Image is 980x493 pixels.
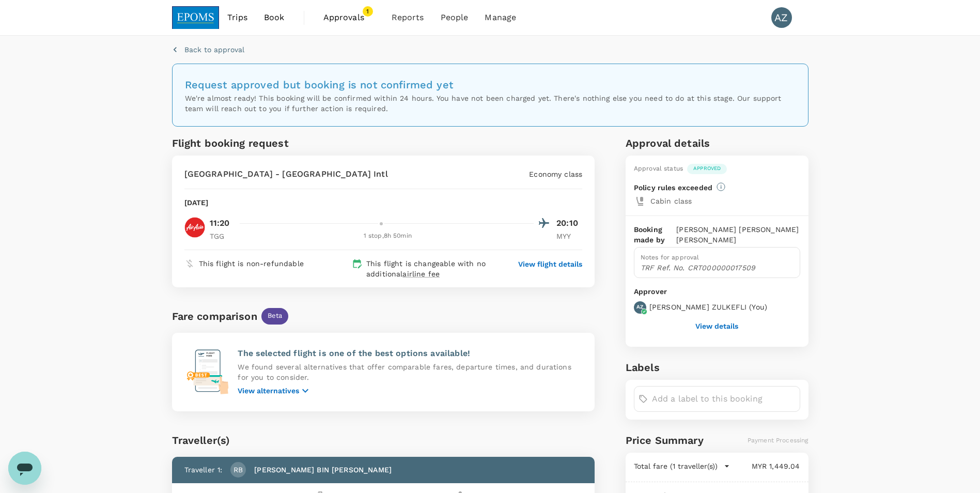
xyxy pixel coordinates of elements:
[185,76,796,93] h6: Request approved but booking is not confirmed yet
[652,391,796,407] input: Add a label to this booking
[771,7,792,28] div: AZ
[172,308,257,325] div: Fare comparison
[392,11,424,24] span: Reports
[184,44,244,55] p: Back to approval
[199,258,304,269] p: This flight is non-refundable
[185,93,796,114] p: We're almost ready! This booking will be confirmed within 24 hours. You have not been charged yet...
[210,217,230,229] p: 11:20
[402,270,440,278] span: airline fee
[238,362,582,382] p: We found several alternatives that offer comparable fares, departure times, and durations for you...
[730,461,800,471] p: MYR 1,449.04
[695,322,738,330] button: View details
[649,302,767,312] p: [PERSON_NAME] ZULKEFLI ( You )
[636,303,643,311] p: AZ
[634,164,683,174] div: Approval status
[441,11,469,24] span: People
[261,311,289,321] span: Beta
[227,11,247,24] span: Trips
[641,263,794,273] p: TRF Ref. No. CRT000000017509
[676,224,800,245] p: [PERSON_NAME] [PERSON_NAME] [PERSON_NAME]
[238,347,582,360] p: The selected flight is one of the best options available!
[184,197,209,208] p: [DATE]
[518,259,582,269] button: View flight details
[264,11,285,24] span: Book
[748,437,808,444] span: Payment Processing
[363,6,373,17] span: 1
[650,196,800,206] p: Cabin class
[634,182,712,193] p: Policy rules exceeded
[184,465,223,475] p: Traveller 1 :
[626,135,808,151] h6: Approval details
[687,165,727,172] span: Approved
[641,254,699,261] span: Notes for approval
[556,217,582,229] p: 20:10
[172,44,244,55] button: Back to approval
[323,11,375,24] span: Approvals
[210,231,236,241] p: TGG
[254,465,392,475] p: [PERSON_NAME] BIN [PERSON_NAME]
[8,452,41,485] iframe: Button to launch messaging window
[172,432,595,449] div: Traveller(s)
[172,6,220,29] img: EPOMS SDN BHD
[634,286,800,297] p: Approver
[238,384,312,397] button: View alternatives
[234,465,243,475] p: RB
[242,231,534,241] div: 1 stop , 8h 50min
[184,217,205,238] img: AK
[485,11,516,24] span: Manage
[626,432,704,449] h6: Price Summary
[529,169,582,179] p: Economy class
[556,231,582,241] p: MYY
[172,135,381,151] h6: Flight booking request
[184,168,388,180] p: [GEOGRAPHIC_DATA] - [GEOGRAPHIC_DATA] Intl
[238,386,299,396] p: View alternatives
[634,461,730,471] button: Total fare (1 traveller(s))
[634,461,718,471] p: Total fare (1 traveller(s))
[634,224,676,245] p: Booking made by
[366,258,499,279] p: This flight is changeable with no additional
[626,359,808,376] h6: Labels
